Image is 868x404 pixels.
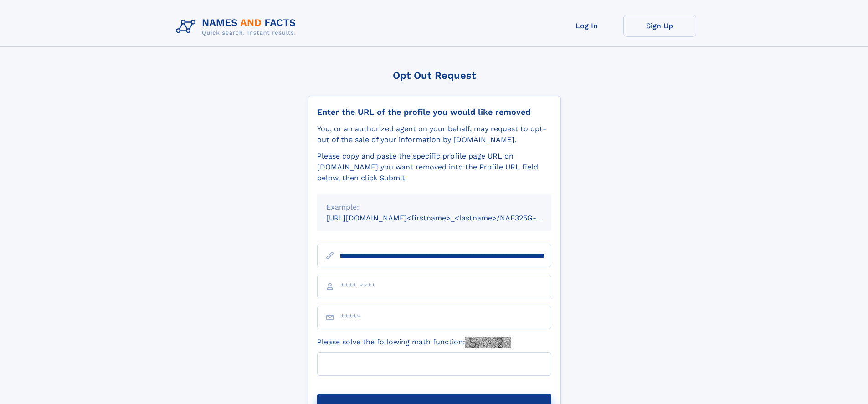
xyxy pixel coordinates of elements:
[172,15,303,39] img: Logo Names and Facts
[317,151,551,184] div: Please copy and paste the specific profile page URL on [DOMAIN_NAME] you want removed into the Pr...
[326,214,569,222] small: [URL][DOMAIN_NAME]<firstname>_<lastname>/NAF325G-xxxxxxxx
[550,15,623,37] a: Log In
[308,70,561,81] div: Opt Out Request
[326,202,542,213] div: Example:
[317,123,551,145] div: You, or an authorized agent on your behalf, may request to opt-out of the sale of your informatio...
[317,337,511,348] label: Please solve the following math function:
[623,15,696,37] a: Sign Up
[317,107,551,117] div: Enter the URL of the profile you would like removed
